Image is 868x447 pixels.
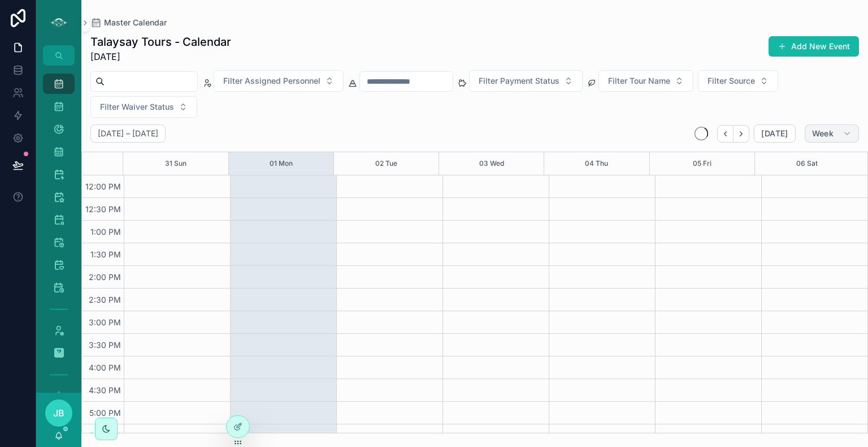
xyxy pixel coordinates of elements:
h1: Talaysay Tours - Calendar [90,34,231,50]
button: 06 Sat [796,152,818,175]
button: 01 Mon [270,152,293,175]
button: [DATE] [754,124,795,143]
span: JB [53,406,64,420]
span: 1:30 PM [88,250,124,259]
span: Filter Assigned Personnel [223,75,320,87]
span: Filter Waiver Status [100,101,174,113]
span: 5:00 PM [86,408,124,418]
button: Select Button [598,70,693,92]
span: 12:00 PM [83,182,124,191]
span: [DATE] [90,50,231,63]
button: 05 Fri [693,152,711,175]
button: 02 Tue [375,152,397,175]
span: 1:00 PM [88,227,124,237]
a: Master Calendar [90,17,167,28]
button: Select Button [214,70,344,92]
button: Select Button [469,70,583,92]
img: App logo [50,14,68,32]
span: 3:30 PM [86,340,124,350]
span: 2:30 PM [86,295,124,304]
button: Select Button [698,70,778,92]
button: Next [734,125,749,143]
span: 4:30 PM [86,385,124,395]
span: Week [812,128,834,139]
button: Back [717,125,734,143]
span: 4:00 PM [86,363,124,372]
button: 31 Sun [165,152,186,175]
span: Filter Source [708,75,755,87]
button: 03 Wed [479,152,504,175]
span: Filter Tour Name [608,75,670,87]
span: 5:30 PM [86,431,124,440]
button: 04 Thu [585,152,608,175]
h2: [DATE] – [DATE] [98,128,158,139]
button: Add New Event [769,36,859,57]
span: 2:00 PM [86,272,124,282]
span: [DATE] [761,128,788,139]
span: 3:00 PM [86,317,124,327]
button: Select Button [90,96,197,118]
div: scrollable content [36,66,81,393]
span: Filter Payment Status [479,75,559,87]
button: Week [805,124,859,143]
span: 12:30 PM [83,204,124,214]
span: Master Calendar [104,17,167,28]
